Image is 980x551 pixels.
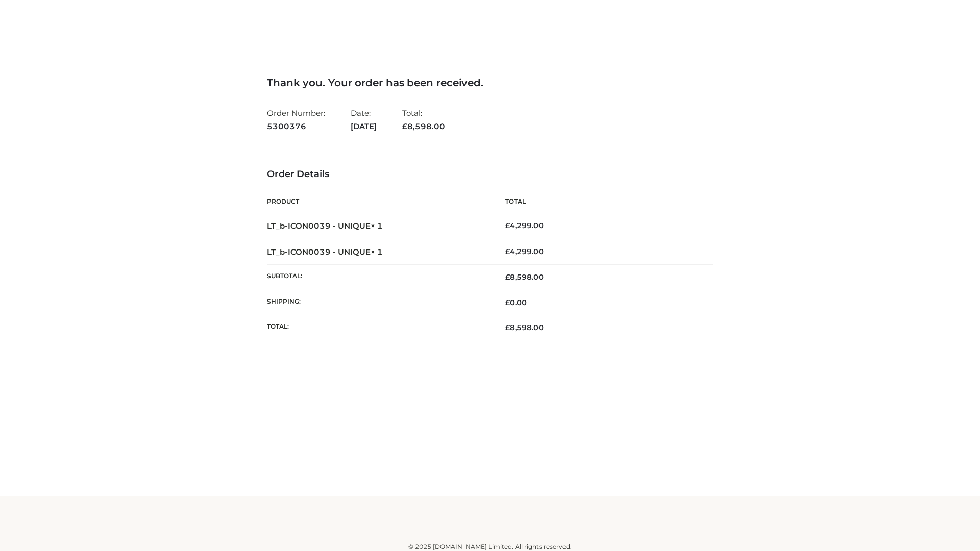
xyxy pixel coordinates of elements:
th: Subtotal: [267,265,490,290]
th: Total [490,190,713,213]
span: £ [505,221,510,230]
span: £ [505,272,510,282]
span: 8,598.00 [505,272,544,282]
th: Product [267,190,490,213]
strong: [DATE] [351,120,377,133]
span: 8,598.00 [402,121,445,131]
bdi: 4,299.00 [505,247,544,256]
span: £ [505,323,510,332]
strong: 5300376 [267,120,325,133]
li: Order Number: [267,104,325,135]
th: Total: [267,315,490,340]
strong: LT_b-ICON0039 - UNIQUE [267,247,383,257]
span: 8,598.00 [505,323,544,332]
span: £ [505,298,510,307]
h3: Order Details [267,169,713,180]
strong: LT_b-ICON0039 - UNIQUE [267,221,383,231]
th: Shipping: [267,290,490,315]
bdi: 4,299.00 [505,221,544,230]
span: £ [402,121,407,131]
bdi: 0.00 [505,298,527,307]
h3: Thank you. Your order has been received. [267,77,713,89]
li: Date: [351,104,377,135]
li: Total: [402,104,445,135]
span: £ [505,247,510,256]
strong: × 1 [371,247,383,257]
strong: × 1 [371,221,383,231]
